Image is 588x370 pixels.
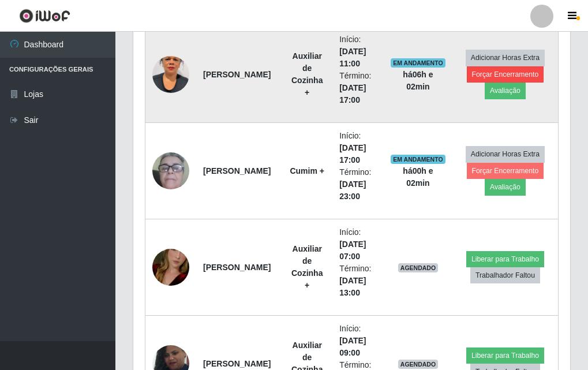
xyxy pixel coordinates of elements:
strong: [PERSON_NAME] [203,70,271,79]
time: [DATE] 17:00 [339,143,366,165]
button: Avaliação [485,83,526,99]
span: EM ANDAMENTO [391,155,445,164]
strong: [PERSON_NAME] [203,166,271,175]
strong: Auxiliar de Cozinha + [291,51,323,97]
button: Liberar para Trabalho [466,251,544,267]
button: Forçar Encerramento [467,163,544,179]
strong: [PERSON_NAME] [203,359,271,368]
strong: [PERSON_NAME] [203,263,271,272]
img: 1705182808004.jpeg [152,133,189,209]
button: Avaliação [485,179,526,195]
img: 1699061464365.jpeg [152,234,189,300]
strong: Cumim + [290,166,324,175]
time: [DATE] 09:00 [339,336,366,357]
span: EM ANDAMENTO [391,58,445,68]
span: AGENDADO [398,360,439,369]
li: Início: [339,130,377,166]
time: [DATE] 23:00 [339,180,366,201]
li: Término: [339,166,377,203]
strong: há 00 h e 02 min [403,166,433,188]
li: Início: [339,33,377,70]
time: [DATE] 17:00 [339,83,366,104]
strong: há 06 h e 02 min [403,70,433,91]
time: [DATE] 07:00 [339,240,366,261]
li: Término: [339,70,377,106]
li: Início: [339,226,377,263]
li: Término: [339,263,377,299]
button: Liberar para Trabalho [466,347,544,364]
button: Forçar Encerramento [467,66,544,83]
button: Adicionar Horas Extra [466,50,545,66]
button: Adicionar Horas Extra [466,146,545,162]
time: [DATE] 11:00 [339,47,366,68]
strong: Auxiliar de Cozinha + [291,244,323,290]
button: Trabalhador Faltou [470,267,540,283]
time: [DATE] 13:00 [339,276,366,297]
img: 1732228588701.jpeg [152,42,189,107]
span: AGENDADO [398,263,439,272]
img: CoreUI Logo [19,9,70,23]
li: Início: [339,323,377,359]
